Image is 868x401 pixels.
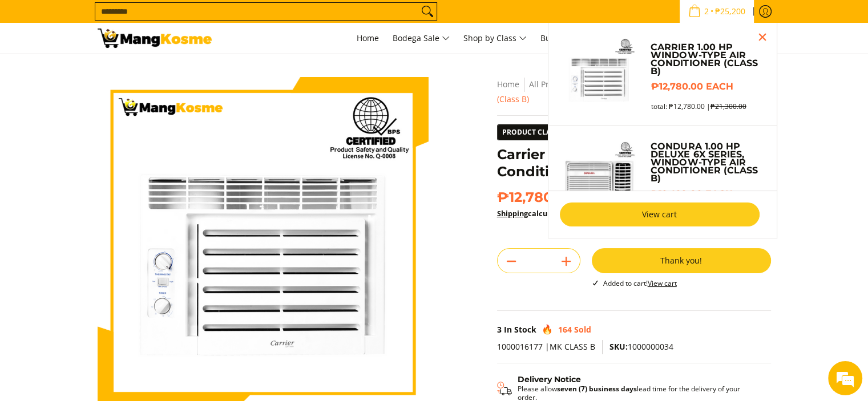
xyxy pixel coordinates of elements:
[458,23,532,54] a: Shop by Class
[351,23,385,54] a: Home
[223,23,771,54] nav: Main Menu
[648,278,677,288] a: View cart
[497,324,502,335] span: 3
[540,33,585,43] span: Bulk Center
[574,324,591,335] span: Sold
[497,124,615,140] a: Product Class Class B
[651,81,765,92] h6: ₱12,780.00 each
[651,188,765,200] h6: ₱12,420.00 each
[685,5,749,18] span: •
[504,324,536,335] span: In Stock
[498,125,563,140] span: Product Class
[592,248,771,273] button: Thank you!
[713,7,747,15] span: ₱25,200
[518,374,581,384] strong: Delivery Notice
[754,29,771,46] button: Close pop up
[703,7,710,15] span: 2
[497,341,595,352] span: 1000016177 |MK CLASS B
[651,143,765,183] a: Condura 1.00 HP Deluxe 6X Series, Window-Type Air Conditioner (Class B)
[557,384,637,394] strong: seven (7) business days
[498,252,525,270] button: Subtract
[603,278,677,288] span: Added to cart!
[463,31,527,46] span: Shop by Class
[651,102,746,111] span: total: ₱12,780.00 |
[560,202,760,226] a: View cart
[609,341,673,352] span: 1000000034
[393,31,450,46] span: Bodega Sale
[651,43,765,75] a: Carrier 1.00 HP Window-Type Air Conditioner (Class B)
[560,137,640,217] img: Default Title Condura 1.00 HP Deluxe 6X Series, Window-Type Air Conditioner (Class B)
[357,33,379,43] span: Home
[387,23,455,54] a: Bodega Sale
[710,102,746,111] s: ₱21,300.00
[560,34,640,114] img: Default Title Carrier 1.00 HP Window-Type Air Conditioner (Class B)
[609,341,628,352] span: SKU:
[497,208,612,218] strong: calculated at checkout
[552,252,580,270] button: Add
[535,23,591,54] a: Bulk Center
[497,189,651,206] span: ₱12,780.00
[497,208,528,218] a: Shipping
[497,77,771,107] nav: Breadcrumbs
[418,3,437,20] button: Search
[497,79,759,104] span: Carrier 1.00 HP Window-Type Air Conditioner (Class B)
[497,79,519,90] a: Home
[529,79,575,90] a: All Products
[98,29,212,48] img: Carrier 1.00 HP Window-Type Air Conditioner (Class B) | Mang Kosme
[548,23,777,238] ul: Sub Menu
[558,324,572,335] span: 164
[497,146,771,180] h1: Carrier 1.00 HP Window-Type Air Conditioner (Class B)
